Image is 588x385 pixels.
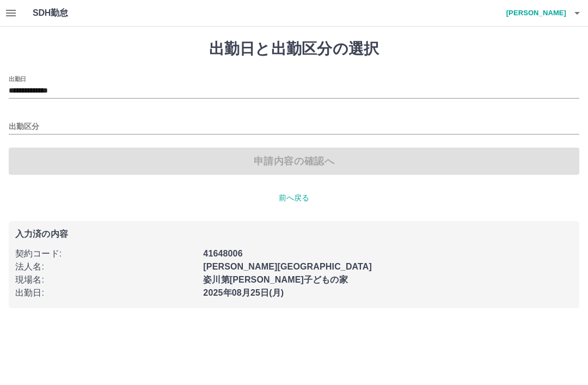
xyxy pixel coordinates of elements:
b: 姿川第[PERSON_NAME]子どもの家 [203,275,347,284]
b: 2025年08月25日(月) [203,288,284,297]
p: 前へ戻る [9,192,579,204]
b: [PERSON_NAME][GEOGRAPHIC_DATA] [203,262,372,271]
p: 出勤日 : [15,286,197,300]
b: 41648006 [203,249,242,258]
p: 法人名 : [15,260,197,273]
label: 出勤日 [9,75,26,83]
p: 入力済の内容 [15,230,573,239]
p: 契約コード : [15,247,197,260]
p: 現場名 : [15,273,197,286]
h1: 出勤日と出勤区分の選択 [9,40,579,58]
